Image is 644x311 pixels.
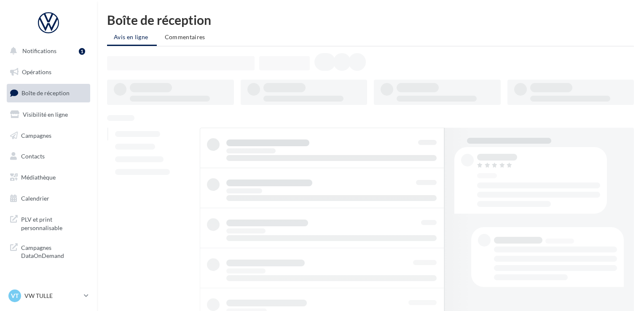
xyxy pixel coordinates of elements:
span: Visibilité en ligne [23,111,68,118]
a: Opérations [5,63,92,81]
div: Boîte de réception [107,13,634,26]
span: Contacts [21,153,45,160]
span: Opérations [22,68,51,75]
a: Campagnes [5,127,92,145]
span: Boîte de réception [21,89,70,97]
span: Notifications [22,47,56,54]
button: Notifications 1 [5,42,89,60]
a: Calendrier [5,190,92,207]
a: VT VW TULLE [7,288,90,304]
span: PLV et print personnalisable [21,214,87,232]
a: Médiathèque [5,169,92,186]
p: VW TULLE [24,292,80,300]
span: Campagnes DataOnDemand [21,242,87,260]
a: Contacts [5,147,92,165]
a: PLV et print personnalisable [5,210,92,235]
span: Calendrier [21,195,49,202]
span: Campagnes [21,131,51,139]
a: Visibilité en ligne [5,106,92,123]
span: VT [11,292,19,300]
a: Campagnes DataOnDemand [5,239,92,263]
div: 1 [79,48,85,55]
a: Boîte de réception [5,84,92,102]
span: Commentaires [165,33,205,40]
span: Médiathèque [21,174,56,181]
